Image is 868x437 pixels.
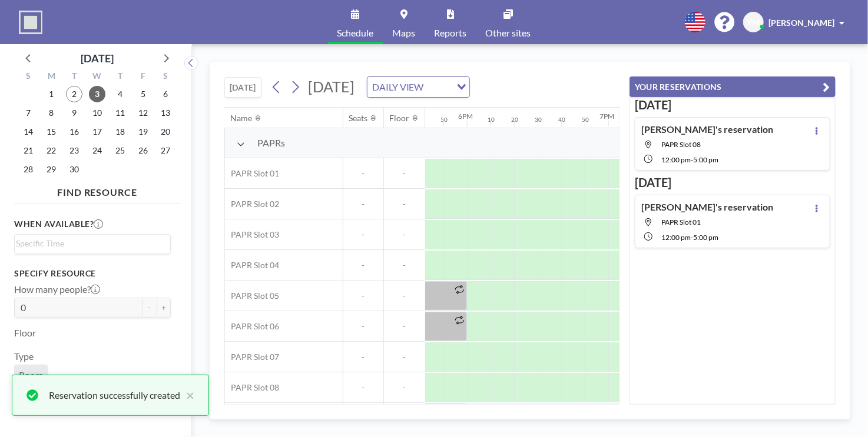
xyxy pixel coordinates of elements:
span: Monday, September 15, 2025 [43,124,59,140]
span: - [343,321,383,332]
div: 7PM [599,112,614,121]
span: Wednesday, September 3, 2025 [89,86,105,102]
div: T [108,69,131,85]
label: How many people? [14,283,100,295]
span: PAPR Slot 04 [225,260,279,271]
div: F [131,69,154,85]
span: - [384,199,425,209]
h4: [PERSON_NAME]'s reservation [641,201,773,213]
span: 5:00 PM [693,233,718,242]
div: Reservation successfully created [49,388,180,402]
span: [DATE] [308,78,355,95]
span: Friday, September 26, 2025 [135,142,151,159]
span: PAPR Slot 07 [225,352,279,362]
span: Maps [393,28,416,38]
span: Saturday, September 13, 2025 [158,105,174,121]
div: S [17,69,40,85]
div: Seats [349,113,368,124]
span: Monday, September 8, 2025 [43,105,59,121]
div: 50 [582,116,589,124]
h4: FIND RESOURCE [14,182,180,198]
span: - [384,168,425,179]
span: Friday, September 19, 2025 [135,124,151,140]
button: YOUR RESERVATIONS [630,76,836,97]
button: - [143,298,157,318]
div: Search for option [15,235,170,252]
div: 50 [440,116,448,124]
span: Wednesday, September 10, 2025 [89,105,105,121]
div: 40 [558,116,565,124]
span: Wednesday, September 24, 2025 [89,142,105,159]
span: - [343,352,383,362]
span: Schedule [337,28,374,38]
span: 12:00 PM [661,155,691,164]
span: Sunday, September 28, 2025 [20,161,37,178]
div: 6PM [458,112,473,121]
span: - [384,291,425,301]
span: - [384,321,425,332]
span: - [691,155,693,164]
span: - [384,229,425,240]
h3: [DATE] [635,175,830,190]
img: organization-logo [19,11,42,34]
span: Reports [435,28,467,38]
span: PAPR Slot 05 [225,291,279,301]
span: YM [747,17,760,28]
span: Thursday, September 4, 2025 [112,86,128,102]
div: Search for option [367,77,469,97]
input: Search for option [428,79,450,95]
div: 30 [535,116,542,124]
span: Monday, September 1, 2025 [43,86,59,102]
span: Wednesday, September 17, 2025 [89,124,105,140]
span: Friday, September 5, 2025 [135,86,151,102]
span: Saturday, September 20, 2025 [158,124,174,140]
span: Room [19,369,43,381]
div: T [63,69,86,85]
span: PAPR Slot 02 [225,199,279,209]
button: + [157,298,171,318]
span: PAPR Slot 01 [661,218,701,226]
button: [DATE] [224,77,261,98]
div: Name [231,113,253,124]
span: - [343,168,383,179]
span: Tuesday, September 16, 2025 [66,124,82,140]
span: PAPR Slot 08 [225,382,279,393]
span: Monday, September 29, 2025 [43,161,59,178]
span: DAILY VIEW [370,79,426,95]
span: Other sites [486,28,531,38]
div: 20 [511,116,518,124]
span: - [343,229,383,240]
span: PAPR Slot 06 [225,321,279,332]
span: Sunday, September 14, 2025 [20,124,37,140]
span: PAPRs [257,137,285,149]
span: 5:00 PM [693,155,718,164]
span: Tuesday, September 23, 2025 [66,142,82,159]
div: W [86,69,109,85]
span: Sunday, September 21, 2025 [20,142,37,159]
h3: [DATE] [635,98,830,112]
div: M [40,69,63,85]
span: - [343,382,383,393]
h3: Specify resource [14,268,171,279]
span: - [343,199,383,209]
input: Search for option [16,237,164,250]
h4: [PERSON_NAME]'s reservation [641,124,773,135]
span: - [343,260,383,271]
span: [PERSON_NAME] [768,18,834,28]
span: Saturday, September 6, 2025 [158,86,174,102]
span: Sunday, September 7, 2025 [20,105,37,121]
span: Saturday, September 27, 2025 [158,142,174,159]
div: Floor [390,113,410,124]
label: Floor [14,327,36,339]
span: Monday, September 22, 2025 [43,142,59,159]
span: Thursday, September 18, 2025 [112,124,128,140]
span: Friday, September 12, 2025 [135,105,151,121]
span: PAPR Slot 03 [225,229,279,240]
span: PAPR Slot 01 [225,168,279,179]
span: - [384,382,425,393]
span: - [384,260,425,271]
span: 12:00 PM [661,233,691,242]
span: Thursday, September 11, 2025 [112,105,128,121]
div: 10 [488,116,495,124]
label: Type [14,351,34,362]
